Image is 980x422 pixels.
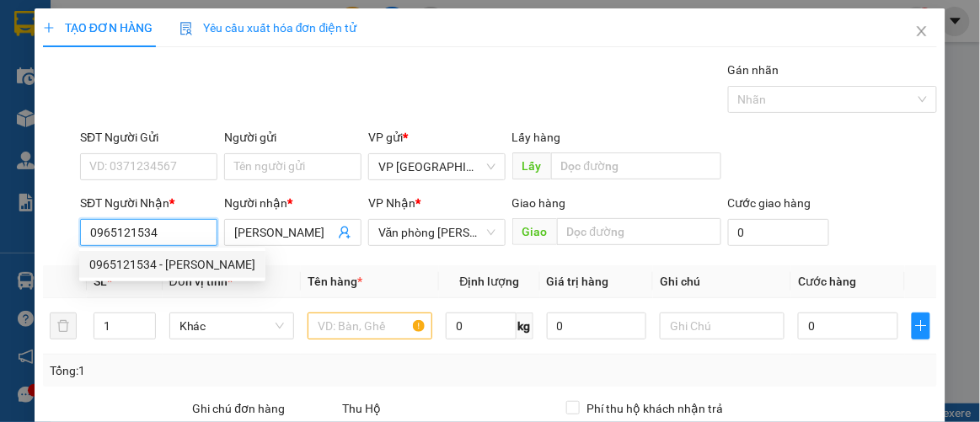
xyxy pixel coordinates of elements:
[9,98,136,126] h2: KJYKSZ9U
[459,275,519,288] span: Định lượng
[179,313,284,339] span: Khác
[728,63,779,77] label: Gán nhãn
[660,312,785,339] input: Ghi Chú
[192,402,285,415] label: Ghi chú đơn hàng
[79,251,265,278] div: 0965121534 - HOÀNG KIỀU
[342,402,381,415] span: Thu Hộ
[798,275,856,288] span: Cước hàng
[898,8,945,56] button: Close
[94,275,107,288] span: SL
[368,196,415,210] span: VP Nhận
[517,312,533,339] span: kg
[728,196,811,210] label: Cước giao hàng
[653,265,791,298] th: Ghi chú
[338,226,351,239] span: user-add
[80,194,217,212] div: SĐT Người Nhận
[912,312,930,339] button: plus
[512,131,561,144] span: Lấy hàng
[368,128,506,147] div: VP gửi
[378,220,495,245] span: Văn phòng Lệ Thủy
[102,40,284,67] b: [PERSON_NAME]
[224,194,361,212] div: Người nhận
[512,218,557,245] span: Giao
[547,275,609,288] span: Giá trị hàng
[224,128,361,147] div: Người gửi
[179,21,357,35] span: Yêu cầu xuất hóa đơn điện tử
[557,218,721,245] input: Dọc đường
[80,128,217,147] div: SĐT Người Gửi
[913,319,929,333] span: plus
[169,275,233,288] span: Đơn vị tính
[88,98,407,257] h2: VP Nhận: Văn phòng Cảnh Dương
[50,361,380,380] div: Tổng: 1
[378,154,495,179] span: VP Mỹ Đình
[512,152,551,179] span: Lấy
[728,219,829,246] input: Cước giao hàng
[50,312,77,339] button: delete
[308,312,432,339] input: VD: Bàn, Ghế
[89,255,255,274] div: 0965121534 - [PERSON_NAME]
[551,152,721,179] input: Dọc đường
[43,21,153,35] span: TẠO ĐƠN HÀNG
[580,399,730,418] span: Phí thu hộ khách nhận trả
[512,196,566,210] span: Giao hàng
[308,275,362,288] span: Tên hàng
[915,24,929,38] span: close
[43,22,55,34] span: plus
[547,312,646,339] input: 0
[179,22,193,35] img: icon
